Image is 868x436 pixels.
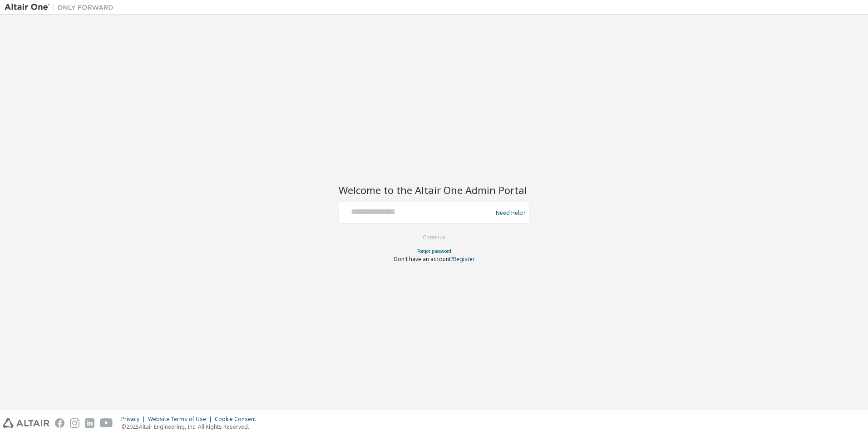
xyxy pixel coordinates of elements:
[85,418,94,428] img: linkedin.svg
[417,248,451,254] a: Forgot password
[5,3,118,12] img: Altair One
[339,184,529,196] h2: Welcome to the Altair One Admin Portal
[148,416,215,423] div: Website Terms of Use
[100,418,113,428] img: youtube.svg
[3,418,49,428] img: altair_logo.svg
[496,213,525,213] a: Need Help?
[121,423,261,431] p: © 2025 Altair Engineering, Inc. All Rights Reserved.
[121,416,148,423] div: Privacy
[394,255,453,263] span: Don't have an account?
[70,418,79,428] img: instagram.svg
[55,418,64,428] img: facebook.svg
[215,416,261,423] div: Cookie Consent
[453,255,475,263] a: Register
